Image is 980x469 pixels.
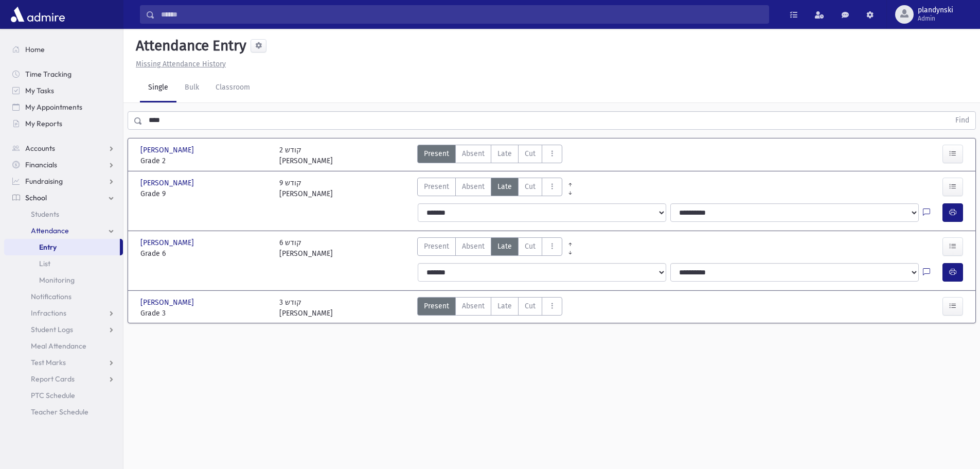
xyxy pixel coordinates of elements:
[31,308,66,318] span: Infractions
[4,189,123,206] a: School
[31,374,75,384] span: Report Cards
[4,354,123,371] a: Test Marks
[497,301,512,311] span: Late
[31,341,86,351] span: Meal Attendance
[25,102,82,112] span: My Appointments
[4,82,123,99] a: My Tasks
[424,181,449,192] span: Present
[140,155,269,166] span: Grade 2
[31,325,73,334] span: Student Logs
[31,358,66,367] span: Test Marks
[39,242,57,252] span: Entry
[279,145,333,166] div: 2 קודש [PERSON_NAME]
[4,99,123,115] a: My Appointments
[176,74,207,102] a: Bulk
[39,259,50,268] span: List
[25,193,47,202] span: School
[31,391,75,400] span: PTC Schedule
[4,66,123,82] a: Time Tracking
[25,119,62,128] span: My Reports
[497,148,512,159] span: Late
[207,74,258,102] a: Classroom
[462,301,485,311] span: Absent
[497,241,512,252] span: Late
[4,305,123,321] a: Infractions
[31,210,59,219] span: Students
[4,321,123,338] a: Student Logs
[140,145,196,155] span: [PERSON_NAME]
[31,292,72,301] span: Notifications
[417,145,562,166] div: AttTypes
[279,178,333,199] div: 9 קודש [PERSON_NAME]
[279,237,333,259] div: 6 קודש [PERSON_NAME]
[417,297,562,319] div: AttTypes
[4,272,123,288] a: Monitoring
[417,178,562,199] div: AttTypes
[525,301,536,311] span: Cut
[25,45,45,54] span: Home
[4,173,123,189] a: Fundraising
[4,404,123,420] a: Teacher Schedule
[918,6,953,14] span: plandynski
[4,157,123,173] a: Financials
[4,288,123,305] a: Notifications
[424,148,449,159] span: Present
[140,297,196,308] span: [PERSON_NAME]
[8,4,67,25] img: AdmirePro
[525,148,536,159] span: Cut
[279,297,333,319] div: 3 קודש [PERSON_NAME]
[140,248,269,259] span: Grade 6
[4,115,123,132] a: My Reports
[140,74,176,102] a: Single
[918,14,953,23] span: Admin
[39,275,75,285] span: Monitoring
[424,301,449,311] span: Present
[4,41,123,58] a: Home
[4,239,120,255] a: Entry
[525,181,536,192] span: Cut
[25,160,57,169] span: Financials
[140,237,196,248] span: [PERSON_NAME]
[25,177,63,186] span: Fundraising
[4,222,123,239] a: Attendance
[4,338,123,354] a: Meal Attendance
[140,308,269,319] span: Grade 3
[4,206,123,222] a: Students
[4,387,123,404] a: PTC Schedule
[497,181,512,192] span: Late
[140,188,269,199] span: Grade 9
[132,60,226,68] a: Missing Attendance History
[417,237,562,259] div: AttTypes
[136,60,226,68] u: Missing Attendance History
[25,86,54,95] span: My Tasks
[424,241,449,252] span: Present
[132,37,246,55] h5: Attendance Entry
[462,241,485,252] span: Absent
[25,144,55,153] span: Accounts
[4,255,123,272] a: List
[525,241,536,252] span: Cut
[949,112,975,129] button: Find
[140,178,196,188] span: [PERSON_NAME]
[462,181,485,192] span: Absent
[31,226,69,235] span: Attendance
[25,70,72,79] span: Time Tracking
[4,371,123,387] a: Report Cards
[4,140,123,157] a: Accounts
[462,148,485,159] span: Absent
[31,407,88,416] span: Teacher Schedule
[155,5,769,24] input: Search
